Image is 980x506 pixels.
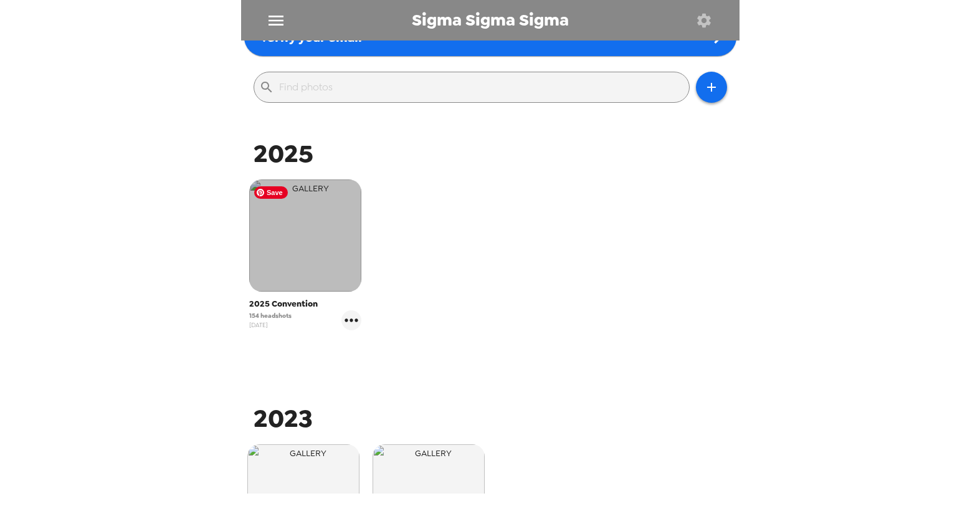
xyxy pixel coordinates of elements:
span: 2025 [254,137,313,170]
span: Save [254,186,288,199]
span: 2025 Convention [249,298,361,310]
span: 154 headshots [249,311,292,320]
span: Sigma Sigma Sigma [412,12,569,29]
img: gallery [249,179,361,292]
span: 2023 [254,402,313,435]
span: [DATE] [249,320,292,330]
button: gallery menu [341,310,361,330]
input: Find photos [279,77,684,97]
